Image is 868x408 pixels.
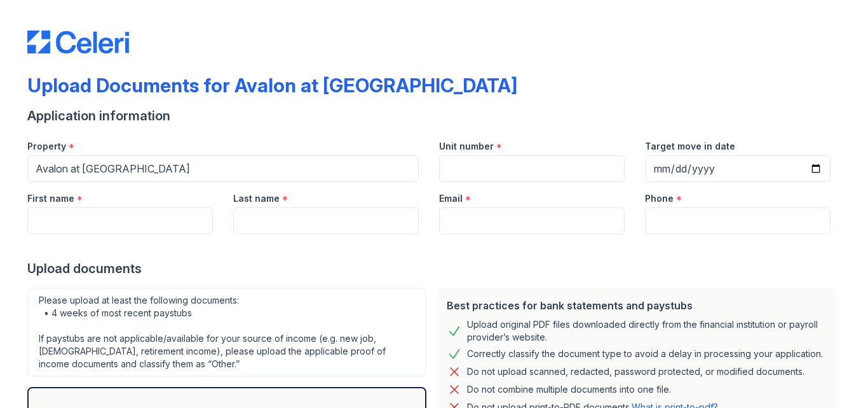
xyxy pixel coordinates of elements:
div: Best practices for bank statements and paystubs [447,298,825,313]
div: Correctly classify the document type to avoid a delay in processing your application. [467,346,823,362]
div: Application information [27,107,841,125]
div: Do not upload scanned, redacted, password protected, or modified documents. [467,364,804,379]
label: Target move in date [645,140,735,153]
label: Email [439,192,463,205]
div: Upload documents [27,260,841,278]
img: CE_Logo_Blue-a8612792a0a2168367f1c8372b55b34899dd931a85d93a1a3d3e32e68fde9ad4.png [27,31,129,53]
label: Property [27,140,66,153]
div: Please upload at least the following documents: • 4 weeks of most recent paystubs If paystubs are... [27,288,426,377]
label: Phone [645,192,674,205]
label: First name [27,192,74,205]
div: Upload original PDF files downloaded directly from the financial institution or payroll provider’... [467,318,825,344]
div: Upload Documents for Avalon at [GEOGRAPHIC_DATA] [27,74,517,97]
label: Last name [233,192,280,205]
div: Do not combine multiple documents into one file. [467,382,671,397]
label: Unit number [439,140,494,153]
